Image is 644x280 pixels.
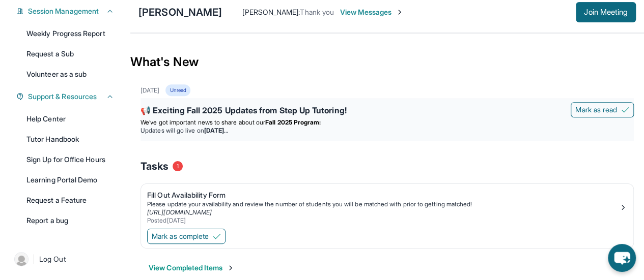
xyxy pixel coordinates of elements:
[575,105,617,115] span: Mark as read
[173,161,183,171] span: 1
[24,6,114,16] button: Session Management
[213,232,221,240] img: Mark as complete
[584,9,628,15] span: Join Meeting
[20,130,120,148] a: Tutor Handbook
[141,159,169,173] span: Tasks
[149,263,235,273] button: View Completed Items
[152,231,209,241] span: Mark as complete
[20,171,120,189] a: Learning Portal Demo
[20,110,120,128] a: Help Center
[10,248,120,270] a: |Log Out
[14,252,29,266] img: user-img
[165,84,190,96] div: Unread
[242,8,300,16] span: [PERSON_NAME] :
[141,127,634,135] li: Updates will go live on
[138,5,222,19] div: [PERSON_NAME]
[141,184,633,227] a: Fill Out Availability FormPlease update your availability and review the number of students you w...
[20,211,120,230] a: Report a bug
[24,91,114,102] button: Support & Resources
[147,190,619,200] div: Fill Out Availability Form
[147,200,619,208] div: Please update your availability and review the number of students you will be matched with prior ...
[147,208,212,216] a: [URL][DOMAIN_NAME]
[396,8,404,16] img: Chevron-Right
[28,91,97,102] span: Support & Resources
[20,24,120,43] a: Weekly Progress Report
[340,7,404,17] span: View Messages
[20,45,120,63] a: Request a Sub
[130,40,644,84] div: What's New
[576,2,636,22] button: Join Meeting
[300,8,334,16] span: Thank you
[28,6,99,16] span: Session Management
[621,106,629,114] img: Mark as read
[571,102,634,117] button: Mark as read
[20,191,120,209] a: Request a Feature
[141,86,159,95] div: [DATE]
[147,229,226,244] button: Mark as complete
[265,118,321,126] strong: Fall 2025 Program:
[147,216,619,225] div: Posted [DATE]
[20,150,120,169] a: Sign Up for Office Hours
[204,127,228,134] strong: [DATE]
[141,104,634,118] div: 📢 Exciting Fall 2025 Updates from Step Up Tutoring!
[20,65,120,83] a: Volunteer as a sub
[39,254,66,264] span: Log Out
[608,244,636,272] button: chat-button
[33,253,35,265] span: |
[141,118,265,126] span: We’ve got important news to share about our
